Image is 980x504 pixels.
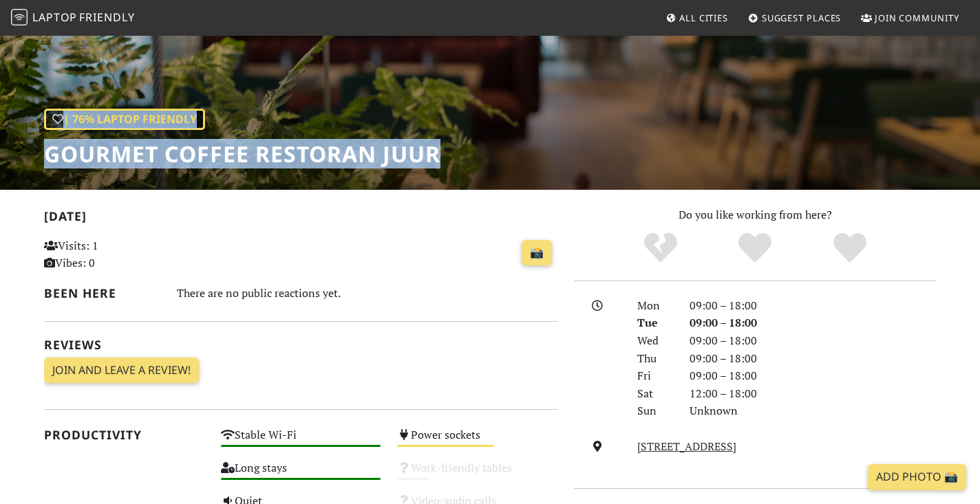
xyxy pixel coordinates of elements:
[44,428,204,442] h2: Productivity
[574,206,936,224] p: Do you like working from here?
[681,332,944,350] div: 09:00 – 18:00
[681,314,944,332] div: 09:00 – 18:00
[637,439,736,454] a: [STREET_ADDRESS]
[44,109,205,131] div: | 76% Laptop Friendly
[11,9,28,25] img: LaptopFriendly
[660,6,734,30] a: All Cities
[11,6,135,30] a: LaptopFriendly LaptopFriendly
[213,425,390,458] div: Stable Wi-Fi
[629,350,681,368] div: Thu
[629,314,681,332] div: Tue
[389,425,566,458] div: Power sockets
[679,12,728,24] span: All Cities
[629,332,681,350] div: Wed
[681,385,944,403] div: 12:00 – 18:00
[44,338,557,352] h2: Reviews
[629,297,681,315] div: Mon
[802,231,897,265] div: Definitely!
[389,458,566,491] div: Work-friendly tables
[707,231,802,265] div: Yes
[629,385,681,403] div: Sat
[44,209,557,229] h2: [DATE]
[629,367,681,385] div: Fri
[629,402,681,420] div: Sun
[213,458,390,491] div: Long stays
[44,141,440,167] h1: Gourmet Coffee restoran JUUR
[522,240,552,266] a: 📸
[79,10,134,25] span: Friendly
[44,286,160,300] h2: Been here
[743,6,847,30] a: Suggest Places
[762,12,842,24] span: Suggest Places
[32,10,77,25] span: Laptop
[44,237,204,272] p: Visits: 1 Vibes: 0
[855,6,965,30] a: Join Community
[868,464,966,490] a: Add Photo 📸
[44,358,199,384] a: Join and leave a review!
[681,402,944,420] div: Unknown
[681,367,944,385] div: 09:00 – 18:00
[681,350,944,368] div: 09:00 – 18:00
[177,283,558,303] div: There are no public reactions yet.
[613,231,708,265] div: No
[875,12,959,24] span: Join Community
[681,297,944,315] div: 09:00 – 18:00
